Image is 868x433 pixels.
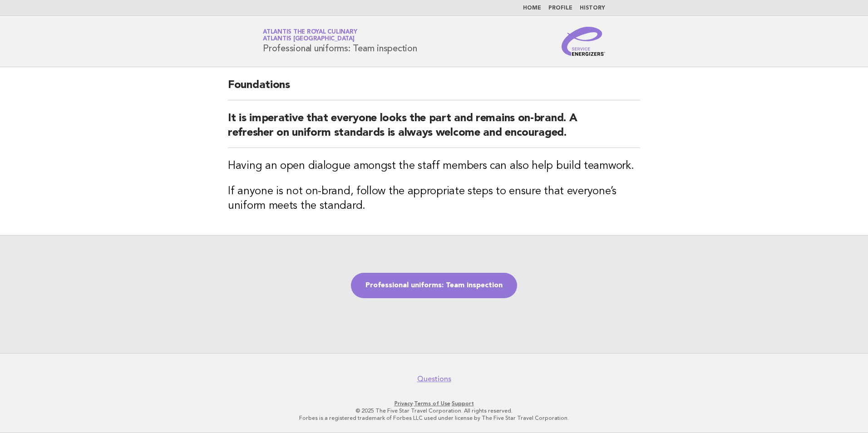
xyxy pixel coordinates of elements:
[562,27,605,56] img: Service Energizers
[263,36,355,42] span: Atlantis [GEOGRAPHIC_DATA]
[395,400,413,407] a: Privacy
[548,5,572,11] a: Profile
[417,374,451,384] a: Questions
[228,159,640,173] h3: Having an open dialogue amongst the staff members can also help build teamwork.
[452,400,474,407] a: Support
[156,414,712,422] p: Forbes is a registered trademark of Forbes LLC used under license by The Five Star Travel Corpora...
[263,30,417,53] h1: Professional uniforms: Team inspection
[156,400,712,407] p: · ·
[156,407,712,414] p: © 2025 The Five Star Travel Corporation. All rights reserved.
[414,400,450,407] a: Terms of Use
[228,78,640,100] h2: Foundations
[228,184,640,213] h3: If anyone is not on-brand, follow the appropriate steps to ensure that everyone’s uniform meets t...
[580,5,605,11] a: History
[523,5,541,11] a: Home
[351,273,517,298] a: Professional uniforms: Team inspection
[263,29,357,42] a: Atlantis the Royal CulinaryAtlantis [GEOGRAPHIC_DATA]
[228,111,640,148] h2: It is imperative that everyone looks the part and remains on-brand. A refresher on uniform standa...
